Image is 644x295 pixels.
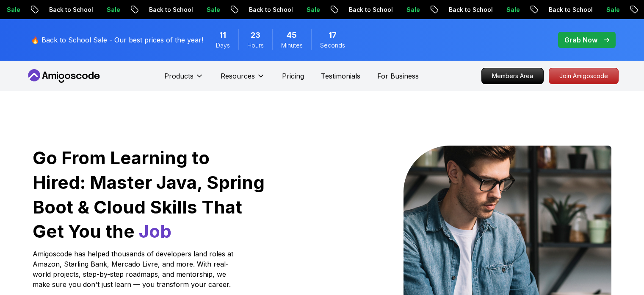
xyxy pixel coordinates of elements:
[221,71,265,88] button: Resources
[329,29,337,41] span: 17 Seconds
[320,41,345,50] span: Seconds
[482,68,543,84] p: Members Area
[139,220,171,242] span: Job
[394,6,421,14] p: Sale
[33,146,266,244] h1: Go From Learning to Hired: Master Java, Spring Boot & Cloud Skills That Get You the
[377,71,419,81] a: For Business
[564,35,597,45] p: Grab Now
[221,71,255,81] p: Resources
[282,71,304,81] a: Pricing
[436,6,494,14] p: Back to School
[216,41,230,50] span: Days
[549,68,619,84] a: Join Amigoscode
[251,29,260,41] span: 23 Hours
[494,6,521,14] p: Sale
[536,6,594,14] p: Back to School
[194,6,221,14] p: Sale
[336,6,394,14] p: Back to School
[33,249,236,289] p: Amigoscode has helped thousands of developers land roles at Amazon, Starling Bank, Mercado Livre,...
[136,6,194,14] p: Back to School
[36,6,94,14] p: Back to School
[94,6,121,14] p: Sale
[164,71,204,88] button: Products
[481,68,544,84] a: Members Area
[294,6,321,14] p: Sale
[287,29,297,41] span: 45 Minutes
[236,6,294,14] p: Back to School
[31,35,203,45] p: 🔥 Back to School Sale - Our best prices of the year!
[321,71,360,81] a: Testimonials
[549,68,618,84] p: Join Amigoscode
[164,71,193,81] p: Products
[247,41,264,50] span: Hours
[594,6,621,14] p: Sale
[281,41,303,50] span: Minutes
[219,29,226,41] span: 11 Days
